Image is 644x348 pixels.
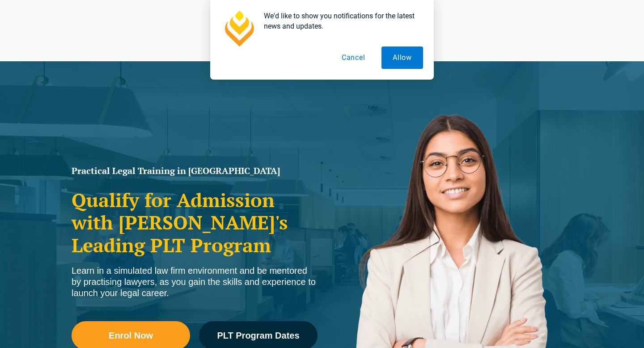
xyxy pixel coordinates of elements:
button: Allow [381,47,423,69]
img: notification icon [221,11,257,47]
h2: Qualify for Admission with [PERSON_NAME]'s Leading PLT Program [72,189,318,256]
h1: Practical Legal Training in [GEOGRAPHIC_DATA] [72,166,318,175]
div: Learn in a simulated law firm environment and be mentored by practising lawyers, as you gain the ... [72,265,318,299]
button: Cancel [330,47,377,69]
div: We'd like to show you notifications for the latest news and updates. [257,11,423,31]
span: PLT Program Dates [217,331,299,340]
span: Enrol Now [109,331,153,340]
